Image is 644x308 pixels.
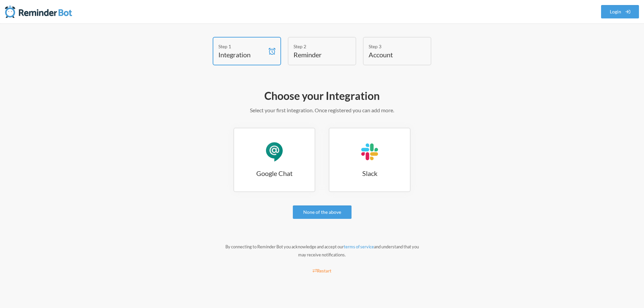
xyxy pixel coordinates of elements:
[293,50,340,59] h4: Reminder
[313,268,331,273] small: Restart
[218,43,265,50] div: Step 1
[344,244,374,249] a: terms of service
[369,50,416,59] h4: Account
[225,244,419,257] small: By connecting to Reminder Bot you acknowledge and accept our and understand that you may receive ...
[218,50,265,59] h4: Integration
[293,205,352,219] a: None of the above
[369,43,416,50] div: Step 3
[601,5,639,18] a: Login
[5,5,72,18] img: Reminder Bot
[127,106,517,114] p: Select your first integration. Once registered you can add more.
[127,89,517,103] h2: Choose your Integration
[234,169,315,178] h3: Google Chat
[293,43,340,50] div: Step 2
[329,169,410,178] h3: Slack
